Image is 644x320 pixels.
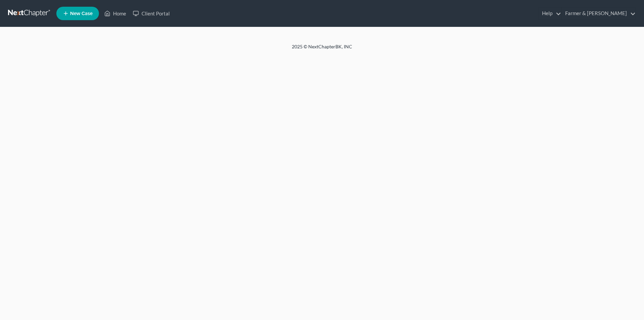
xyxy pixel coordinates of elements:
[56,7,99,20] new-legal-case-button: New Case
[101,7,129,19] a: Home
[131,43,513,55] div: 2025 © NextChapterBK, INC
[562,7,636,19] a: Farmer & [PERSON_NAME]
[539,7,561,19] a: Help
[129,7,173,19] a: Client Portal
